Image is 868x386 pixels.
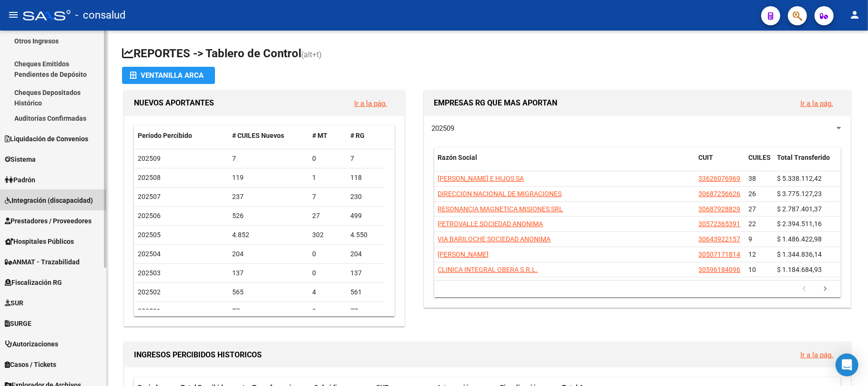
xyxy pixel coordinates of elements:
span: INGRESOS PERCIBIDOS HISTORICOS [134,350,262,359]
datatable-header-cell: Período Percibido [134,125,228,146]
span: $ 5.338.112,42 [777,175,822,182]
div: 7 [350,153,381,164]
span: 30643922157 [699,235,741,243]
span: # CUILES Nuevos [232,132,284,139]
div: 27 [312,210,343,221]
span: $ 1.344.836,14 [777,250,822,258]
div: 204 [232,249,305,260]
div: 119 [232,172,305,183]
span: Integración (discapacidad) [5,195,93,206]
a: go to next page [817,284,835,294]
div: Ventanilla ARCA [130,67,207,84]
div: 4.852 [232,230,305,240]
div: 526 [232,210,305,221]
button: Ir a la pág. [347,94,395,112]
button: Ventanilla ARCA [122,67,215,84]
span: 202502 [138,288,161,296]
span: RESONANCIA MAGNETICA MISIONES SRL [438,205,563,213]
span: CUIT [699,154,714,161]
span: SURGE [5,318,31,329]
datatable-header-cell: Total Transferido [774,147,840,179]
span: 202501 [138,307,161,315]
a: Ir a la pág. [800,351,833,359]
span: 202508 [138,174,161,181]
span: 30572365391 [699,220,741,228]
div: 77 [350,306,381,317]
span: Casos / Tickets [5,359,56,370]
span: PETROVALLE SOCIEDAD ANONIMA [438,220,543,228]
span: ANMAT - Trazabilidad [5,257,80,267]
span: CUILES [749,154,771,161]
span: 33626076969 [699,175,741,182]
div: 230 [350,191,381,202]
div: 561 [350,287,381,298]
span: Total Transferido [777,154,830,161]
span: 202507 [138,193,161,200]
span: NUEVOS APORTANTES [134,98,214,107]
span: 26 [749,190,756,198]
span: $ 1.486.422,98 [777,235,822,243]
a: go to previous page [796,284,814,294]
span: $ 2.394.511,16 [777,220,822,228]
div: 0 [312,249,343,260]
span: 30507171814 [699,250,741,258]
div: 499 [350,210,381,221]
datatable-header-cell: # MT [308,125,347,146]
datatable-header-cell: # RG [347,125,385,146]
span: DIRECCION NACIONAL DE MIGRACIONES [438,190,562,198]
div: 565 [232,287,305,298]
button: Ir a la pág. [793,94,841,112]
span: # MT [312,132,327,139]
div: 118 [350,172,381,183]
span: Liquidación de Convenios [5,134,88,144]
span: Padrón [5,175,35,185]
div: 0 [312,268,343,279]
span: 30687928829 [699,205,741,213]
span: $ 1.184.684,93 [777,266,822,273]
span: [PERSON_NAME] [438,250,489,258]
div: 0 [312,306,343,317]
div: 4 [312,287,343,298]
span: 202509 [431,124,454,133]
div: 302 [312,230,343,240]
span: 27 [749,205,756,213]
span: 202504 [138,250,161,258]
span: Autorizaciones [5,339,58,349]
div: 204 [350,249,381,260]
span: $ 3.775.127,23 [777,190,822,198]
span: 12 [749,250,756,258]
span: (alt+t) [301,50,322,59]
span: SUR [5,298,23,308]
span: [PERSON_NAME] E HIJOS SA [438,175,524,182]
span: 38 [749,175,756,182]
div: 7 [232,153,305,164]
mat-icon: menu [8,9,19,21]
div: 237 [232,191,305,202]
span: 30687256626 [699,190,741,198]
datatable-header-cell: Razón Social [434,147,695,179]
span: Razón Social [438,154,478,161]
span: Fiscalización RG [5,277,62,288]
span: 202505 [138,231,161,239]
datatable-header-cell: CUIT [695,147,745,179]
span: 10 [749,266,756,273]
span: 9 [749,235,753,243]
span: Sistema [5,154,36,165]
datatable-header-cell: CUILES [745,147,774,179]
span: CLINICA INTEGRAL OBERA S.R.L. [438,266,538,273]
span: 202506 [138,212,161,219]
div: 4.550 [350,230,381,240]
span: 22 [749,220,756,228]
button: Ir a la pág. [793,346,841,364]
div: 0 [312,153,343,164]
mat-icon: person [849,9,860,21]
div: 1 [312,172,343,183]
span: Hospitales Públicos [5,236,74,247]
span: VIA BARILOCHE SOCIEDAD ANONIMA [438,235,551,243]
a: Ir a la pág. [354,99,387,108]
span: Período Percibido [138,132,192,139]
datatable-header-cell: # CUILES Nuevos [228,125,308,146]
h1: REPORTES -> Tablero de Control [122,46,853,63]
div: Open Intercom Messenger [836,354,858,376]
span: 202509 [138,155,161,162]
